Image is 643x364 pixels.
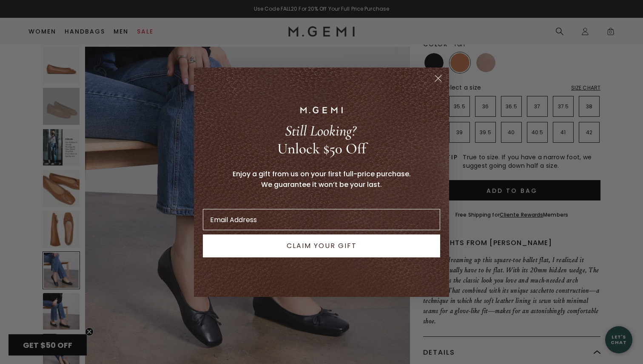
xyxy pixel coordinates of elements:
[277,140,366,158] span: Unlock $50 Off
[285,122,356,140] span: Still Looking?
[203,234,440,257] button: CLAIM YOUR GIFT
[233,169,411,189] span: Enjoy a gift from us on your first full-price purchase. We guarantee it won’t be your last.
[431,71,446,86] button: Close dialog
[300,107,343,113] img: M.GEMI
[203,209,440,230] input: Email Address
